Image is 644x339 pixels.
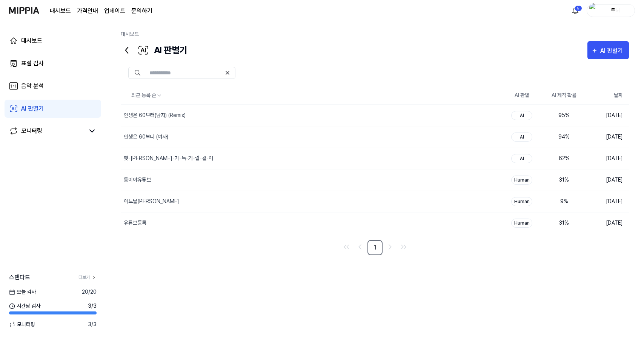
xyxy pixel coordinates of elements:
div: 유튜브등록 [124,219,146,227]
div: AI 판별기 [121,41,188,59]
button: AI 판별기 [587,41,629,59]
td: [DATE] [585,126,629,148]
div: 둥이야유튜브 [124,176,151,184]
div: AI 판별기 [21,104,44,113]
td: [DATE] [585,191,629,212]
div: 모니터링 [21,126,42,136]
a: Go to first page [340,241,352,253]
a: 표절 검사 [5,54,101,72]
th: AI 제작 확률 [543,86,585,105]
div: 햇-[PERSON_NAME]-가-득-거-릴-걸-어 [124,154,213,162]
div: AI [511,133,532,142]
div: 인생은 60부터 (여자) [124,133,168,141]
a: 업데이트 [104,6,125,15]
th: 날짜 [585,86,629,105]
div: 62 % [549,154,579,162]
button: 알림5 [569,5,581,17]
div: AI [511,154,532,163]
div: 9 % [549,197,579,205]
td: [DATE] [585,169,629,191]
div: Human [511,197,532,206]
a: 대시보드 [121,31,139,37]
span: 시간당 검사 [9,302,40,310]
div: Human [511,219,532,228]
div: Human [511,176,532,185]
a: AI 판별기 [5,100,101,118]
a: Go to next page [384,241,396,253]
div: 음악 분석 [21,82,44,91]
img: profile [589,3,598,18]
div: 인생은 60부터(남자) (Remix) [124,111,186,119]
span: 오늘 검사 [9,288,36,296]
div: 두니 [601,6,630,14]
div: 표절 검사 [21,59,44,68]
div: 94 % [549,133,579,141]
div: 31 % [549,219,579,227]
a: 문의하기 [131,6,152,15]
nav: pagination [121,240,629,255]
span: 20 / 20 [82,288,97,296]
a: Go to previous page [354,241,366,253]
button: 가격안내 [77,6,98,15]
th: AI 판별 [501,86,543,105]
a: 대시보드 [50,6,71,15]
td: [DATE] [585,105,629,126]
div: 5 [575,5,582,11]
a: 더보기 [78,274,97,281]
span: 3 / 3 [88,321,97,328]
button: profile두니 [587,4,635,17]
div: 31 % [549,176,579,184]
a: 대시보드 [5,32,101,50]
span: 스탠다드 [9,273,30,282]
span: 3 / 3 [88,302,97,310]
img: Search [135,70,140,76]
div: AI [511,111,532,120]
div: 어느날[PERSON_NAME] [124,197,179,205]
a: 모니터링 [9,126,85,136]
a: Go to last page [398,241,410,253]
span: 모니터링 [9,321,35,328]
div: 대시보드 [21,36,42,45]
div: AI 판별기 [600,46,625,56]
div: 95 % [549,111,579,119]
a: 음악 분석 [5,77,101,95]
td: [DATE] [585,148,629,169]
img: 알림 [571,6,580,15]
a: 1 [367,240,383,255]
td: [DATE] [585,212,629,234]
